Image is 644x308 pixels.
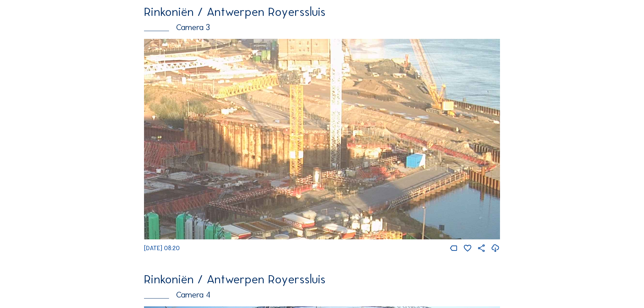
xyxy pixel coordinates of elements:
img: Image [144,39,500,239]
span: [DATE] 08:20 [144,244,180,252]
div: Camera 3 [144,23,500,32]
div: Rinkoniën / Antwerpen Royerssluis [144,6,500,18]
div: Camera 4 [144,291,500,299]
div: Rinkoniën / Antwerpen Royerssluis [144,273,500,285]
